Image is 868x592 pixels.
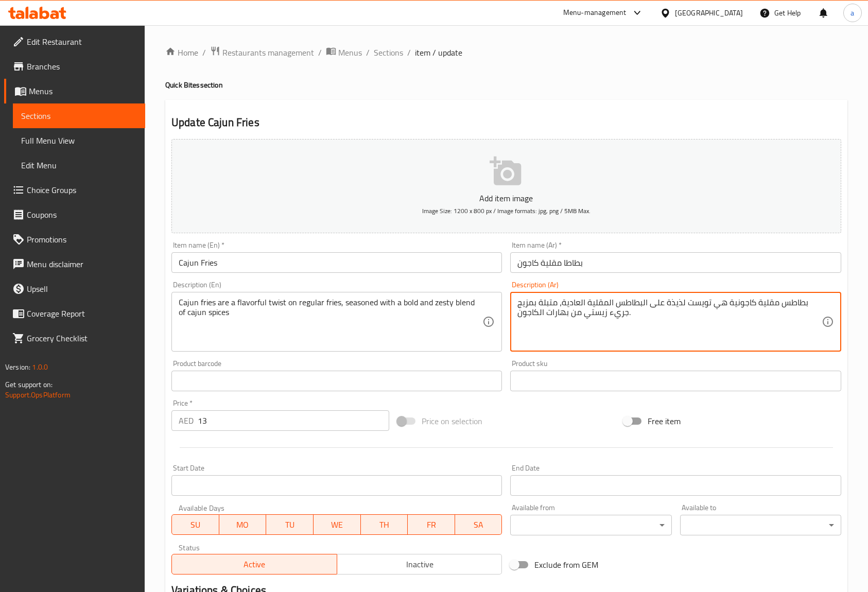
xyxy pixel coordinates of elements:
span: Promotions [27,233,137,246]
span: Grocery Checklist [27,332,137,344]
span: SA [459,517,498,532]
a: Menus [4,79,145,103]
span: Version: [5,360,30,374]
span: Upsell [27,283,137,295]
a: Support.OpsPlatform [5,388,71,402]
a: Restaurants management [210,46,314,59]
button: Inactive [337,554,502,574]
span: Edit Restaurant [27,36,137,48]
span: Sections [21,110,137,122]
a: Coupons [4,202,145,227]
div: Menu-management [563,7,627,19]
span: Active [176,557,333,572]
input: Enter name En [171,252,502,273]
span: Coupons [27,208,137,221]
span: Edit Menu [21,159,137,171]
span: Restaurants management [222,46,314,59]
span: Menus [338,46,362,59]
span: TH [365,517,404,532]
h4: Quick Bites section [165,80,847,90]
span: SU [176,517,215,532]
button: FR [408,514,455,535]
a: Full Menu View [13,128,145,153]
span: WE [318,517,357,532]
li: / [407,46,411,59]
a: Edit Restaurant [4,29,145,54]
a: Menu disclaimer [4,252,145,276]
span: Choice Groups [27,184,137,196]
textarea: بطاطس مقلية كاجونية هي تويست لذيذة على البطاطس المقلية العادية، متبلة بمزيج جريء زيستي من بهارات ... [517,298,821,346]
a: Grocery Checklist [4,326,145,351]
span: Branches [27,60,137,73]
input: Please enter product barcode [171,371,502,391]
input: Please enter price [198,410,389,431]
p: Add item image [187,192,825,204]
a: Sections [374,46,403,59]
span: Exclude from GEM [534,559,598,571]
a: Upsell [4,276,145,301]
h2: Update Cajun Fries [171,115,841,130]
div: ​ [680,515,841,535]
input: Enter name Ar [510,252,841,273]
button: MO [219,514,267,535]
button: Add item imageImage Size: 1200 x 800 px / Image formats: jpg, png / 5MB Max. [171,139,841,233]
li: / [202,46,206,59]
span: FR [412,517,451,532]
a: Edit Menu [13,153,145,178]
input: Please enter product sku [510,371,841,391]
a: Sections [13,103,145,128]
li: / [366,46,370,59]
a: Coverage Report [4,301,145,326]
a: Home [165,46,198,59]
span: Get support on: [5,378,53,391]
span: 1.0.0 [32,360,48,374]
button: SU [171,514,219,535]
a: Choice Groups [4,178,145,202]
button: TH [361,514,408,535]
button: Active [171,554,337,574]
span: Price on selection [422,415,482,427]
span: Image Size: 1200 x 800 px / Image formats: jpg, png / 5MB Max. [422,205,591,217]
button: SA [455,514,502,535]
a: Promotions [4,227,145,252]
span: Menus [29,85,137,97]
nav: breadcrumb [165,46,847,59]
a: Branches [4,54,145,79]
span: TU [270,517,309,532]
li: / [318,46,322,59]
p: AED [179,414,194,427]
span: item / update [415,46,462,59]
span: Free item [648,415,681,427]
div: [GEOGRAPHIC_DATA] [675,7,743,19]
div: ​ [510,515,671,535]
textarea: Cajun fries are a flavorful twist on regular fries, seasoned with a bold and zesty blend of cajun... [179,298,482,346]
span: MO [223,517,263,532]
span: Coverage Report [27,307,137,320]
span: a [850,7,854,19]
span: Inactive [341,557,498,572]
span: Menu disclaimer [27,258,137,270]
button: TU [266,514,314,535]
a: Menus [326,46,362,59]
span: Full Menu View [21,134,137,147]
button: WE [314,514,361,535]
